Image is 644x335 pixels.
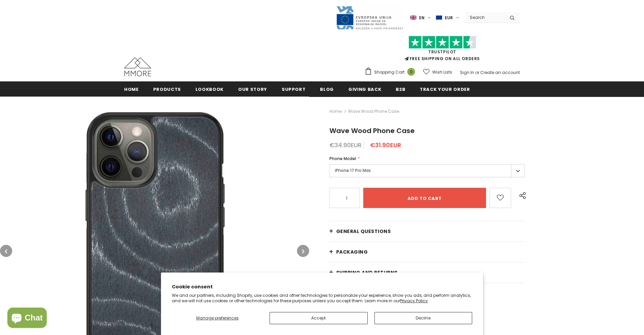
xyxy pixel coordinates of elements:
a: Wish Lists [423,66,452,78]
a: Lookbook [195,81,224,97]
span: Phone Model [329,156,356,161]
input: Add to cart [363,188,486,208]
span: General Questions [336,228,391,235]
button: Decline [374,312,473,324]
a: Create an account [480,70,520,75]
span: Lookbook [195,86,224,93]
span: Home [124,86,139,93]
inbox-online-store-chat: Shopify online store chat [5,308,49,330]
span: 0 [407,68,415,76]
h2: Cookie consent [172,283,472,290]
span: Shipping and returns [336,269,398,276]
span: Blog [320,86,334,93]
img: Javni Razpis [336,5,404,30]
span: EUR [445,15,453,21]
span: support [282,86,306,93]
a: Shipping and returns [329,262,525,283]
span: Wave Wood Phone Case [329,126,415,135]
span: Products [153,86,181,93]
a: Our Story [238,81,267,97]
img: MMORE Cases [124,57,151,76]
button: Manage preferences [172,312,263,324]
span: FREE SHIPPING ON ALL ORDERS [365,39,520,61]
a: Privacy Policy [400,298,428,304]
a: Track your order [420,81,470,97]
a: PACKAGING [329,242,525,262]
span: Giving back [348,86,381,93]
a: Shopping Cart 0 [365,67,418,77]
img: Trust Pilot Stars [409,36,476,49]
span: €34.90EUR [329,141,362,149]
img: i-lang-1.png [410,15,416,21]
span: Manage preferences [196,315,239,321]
a: support [282,81,306,97]
a: Sign In [460,70,474,75]
span: or [475,70,479,75]
span: PACKAGING [336,249,368,255]
span: Shopping Cart [374,69,405,76]
a: B2B [396,81,405,97]
input: Search Site [466,12,505,22]
span: Track your order [420,86,470,93]
span: Wish Lists [432,69,452,76]
a: Javni Razpis [336,15,404,20]
p: We and our partners, including Shopify, use cookies and other technologies to personalize your ex... [172,293,472,303]
a: Products [153,81,181,97]
span: en [419,15,424,21]
a: Trustpilot [428,49,456,55]
a: Home [329,107,342,115]
span: Wave Wood Phone Case [348,107,399,115]
a: General Questions [329,221,525,241]
span: €31.90EUR [370,141,401,149]
a: Giving back [348,81,381,97]
span: Our Story [238,86,267,93]
span: B2B [396,86,405,93]
label: iPhone 17 Pro Max [329,164,525,177]
a: Blog [320,81,334,97]
button: Accept [270,312,368,324]
a: Home [124,81,139,97]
